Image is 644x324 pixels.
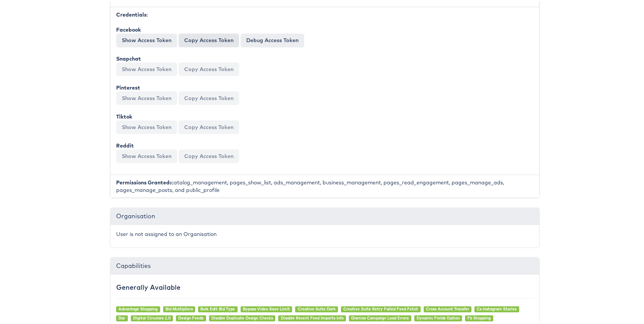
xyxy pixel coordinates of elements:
[116,112,132,119] b: Tiktok
[116,61,177,75] button: Show Access Token
[116,54,141,61] b: Snapchat
[133,314,171,319] a: Digital Circulars 2.0
[417,314,460,319] a: Dynamic Fields Option
[116,229,533,236] p: User is not assigned to an Organisation
[179,32,239,46] button: Copy Access Token
[298,305,336,310] a: Creative Suite Dark
[178,314,203,319] a: Design Feeds
[281,314,344,319] a: Disable Recent Feed Imports Info
[426,305,469,310] a: Cross Account Transfer
[211,314,273,319] a: Disable Duplicate Design Checks
[111,256,539,273] div: Capabilities
[179,61,239,75] button: Copy Access Token
[351,314,409,319] a: Dismiss Campaign Load Errors
[477,305,517,310] a: Cs Instagram Stories
[467,314,491,319] a: Fb Shopping
[111,207,539,223] div: Organisation
[116,83,140,90] b: Pinterest
[116,90,177,103] button: Show Access Token
[116,32,177,46] button: Show Access Token
[343,305,418,310] a: Creative Suite Retry Failed Feed Fetch
[179,90,239,103] button: Copy Access Token
[243,305,290,310] a: Bypass Video Save Limit
[179,119,239,132] button: Copy Access Token
[116,141,134,148] b: Reddit
[116,282,533,290] h4: Generally Available
[111,5,539,173] li: :
[118,305,158,310] a: Advantage Shopping
[165,305,193,310] a: Bid Multipliers
[116,119,177,132] button: Show Access Token
[200,305,235,310] a: Bulk Edit Bid Type
[116,10,147,17] b: Credentials
[116,148,177,161] button: Show Access Token
[116,25,141,32] b: Facebook
[118,314,125,319] a: Dar
[241,32,304,46] a: Debug Access Token
[111,173,539,196] li: catalog_management, pages_show_list, ads_management, business_management, pages_read_engagement, ...
[116,178,171,184] b: Permissions Granted:
[179,148,239,161] button: Copy Access Token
